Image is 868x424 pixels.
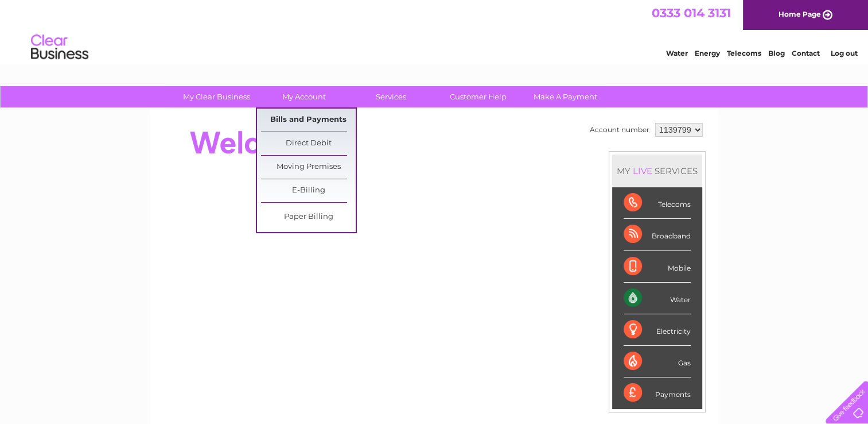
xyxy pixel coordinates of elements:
a: Services [344,86,438,107]
div: Broadband [624,219,691,250]
a: My Account [256,86,351,107]
a: Moving Premises [261,156,356,179]
a: My Clear Business [169,86,264,107]
div: Payments [624,377,691,408]
a: Make A Payment [518,86,613,107]
a: 0333 014 3131 [652,6,731,20]
div: Water [624,283,691,314]
div: LIVE [630,165,655,176]
div: Mobile [624,251,691,283]
a: E-Billing [261,179,356,202]
a: Customer Help [431,86,526,107]
a: Bills and Payments [261,109,356,132]
div: Clear Business is a trading name of Verastar Limited (registered in [GEOGRAPHIC_DATA] No. 3667643... [164,6,706,56]
td: Account number [587,120,652,140]
a: Contact [792,49,820,57]
div: Telecoms [624,187,691,219]
a: Paper Billing [261,206,356,229]
a: Energy [695,49,720,57]
div: MY SERVICES [612,155,702,187]
a: Telecoms [727,49,761,57]
div: Electricity [624,314,691,346]
a: Blog [768,49,785,57]
a: Log out [830,49,857,57]
a: Direct Debit [261,132,356,155]
div: Gas [624,346,691,377]
img: logo.png [30,30,89,65]
a: Water [666,49,688,57]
